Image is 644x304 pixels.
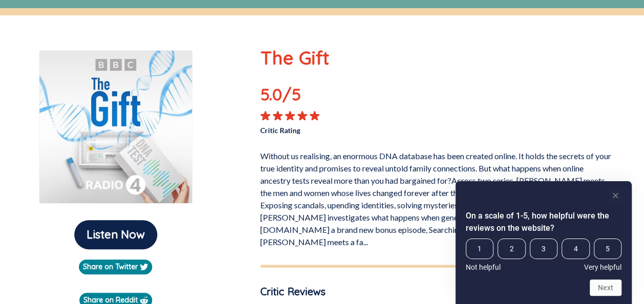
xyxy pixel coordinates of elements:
p: Critic Reviews [260,284,611,299]
button: Hide survey [609,189,621,202]
a: Share on Twitter [79,259,152,274]
span: 5 [594,238,621,259]
span: 1 [466,238,493,259]
p: 5.0 /5 [260,82,330,111]
button: Listen Now [74,220,157,249]
img: The Gift [39,50,193,204]
p: The Gift [260,44,611,72]
span: Very helpful [584,263,621,271]
span: Not helpful [466,263,501,271]
button: Next question [590,279,621,296]
span: 3 [530,238,557,259]
div: On a scale of 1-5, how helpful were the reviews on the website? Select an option from 1 to 5, wit... [466,238,621,271]
div: On a scale of 1-5, how helpful were the reviews on the website? Select an option from 1 to 5, wit... [466,189,621,296]
span: 2 [497,238,525,259]
h2: On a scale of 1-5, how helpful were the reviews on the website? Select an option from 1 to 5, wit... [466,210,621,234]
span: 4 [562,238,589,259]
p: Without us realising, an enormous DNA database has been created online. It holds the secrets of y... [260,146,611,248]
p: Critic Rating [260,121,436,136]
